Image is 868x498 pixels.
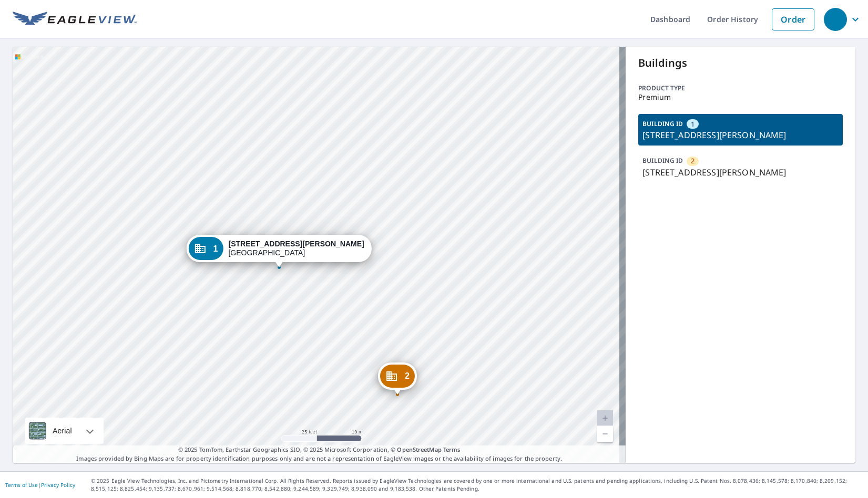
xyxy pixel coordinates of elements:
div: Aerial [25,418,104,444]
a: Privacy Policy [41,481,75,489]
p: Images provided by Bing Maps are for property identification purposes only and are not a represen... [13,445,626,463]
a: Order [772,8,814,30]
a: Current Level 20, Zoom Out [597,426,613,442]
img: EV Logo [13,12,137,27]
div: Dropped pin, building 1, Commercial property, 2801 S Woodrow St Arlington, VA 22206 [186,235,371,267]
div: Aerial [49,418,75,444]
p: Premium [638,93,843,101]
p: [STREET_ADDRESS][PERSON_NAME] [642,129,839,141]
p: Buildings [638,55,843,71]
span: 2 [691,156,695,166]
p: Product type [638,84,843,93]
a: Terms of Use [5,481,38,489]
span: 2 [405,372,410,380]
div: [GEOGRAPHIC_DATA] [228,240,364,257]
div: Dropped pin, building 2, Commercial property, 2805 S Woodrow St Arlington, VA 22206 [378,362,417,395]
a: Current Level 20, Zoom In Disabled [597,410,613,426]
span: © 2025 TomTom, Earthstar Geographics SIO, © 2025 Microsoft Corporation, © [178,445,461,454]
span: 1 [691,119,695,129]
p: [STREET_ADDRESS][PERSON_NAME] [642,166,839,179]
p: | [5,482,75,488]
p: BUILDING ID [642,119,683,128]
p: © 2025 Eagle View Technologies, Inc. and Pictometry International Corp. All Rights Reserved. Repo... [91,477,863,493]
p: BUILDING ID [642,156,683,165]
a: OpenStreetMap [397,445,441,453]
span: 1 [213,245,218,253]
strong: [STREET_ADDRESS][PERSON_NAME] [228,240,364,248]
a: Terms [443,445,461,453]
